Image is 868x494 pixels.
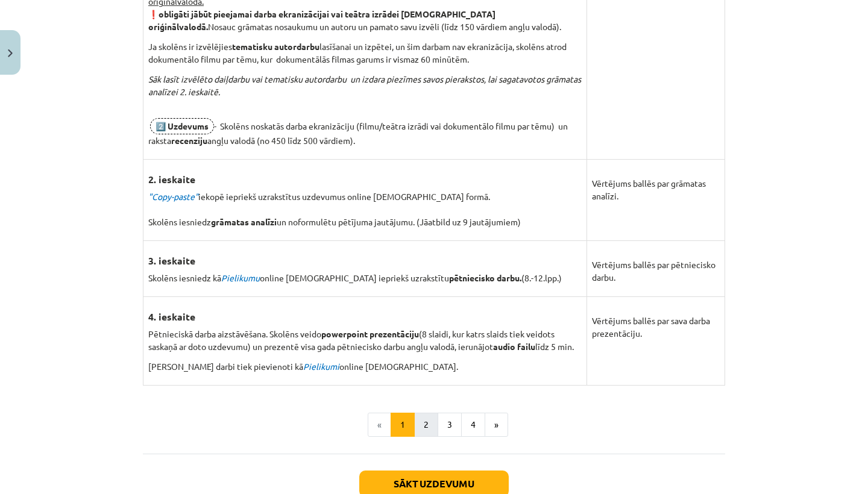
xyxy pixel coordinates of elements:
[493,341,535,352] strong: audio failu
[461,413,485,437] button: 4
[174,120,209,131] strong: zdevums
[148,190,582,228] p: iekopē iepriekš uzrakstītus uzdevumus online [DEMOGRAPHIC_DATA] formā. Skolēns iesniedz un noform...
[449,272,521,283] strong: pētniecisko darbu.
[148,272,582,284] p: Skolēns iesniedz kā online [DEMOGRAPHIC_DATA] iepriekš uzrakstītu (8.-12.lpp.)
[148,173,195,186] strong: 2. ieskaite
[438,413,462,437] button: 3
[148,310,195,323] strong: 4. ieskaite
[592,246,720,284] p: Vērtējums ballēs par pētniecisko darbu.
[370,328,419,339] strong: prezentāciju
[171,135,207,146] strong: recenziju
[321,328,368,339] strong: powerpoint
[148,118,582,147] p: - Skolēns noskatās darba ekranizāciju (filmu/teātra izrādi vai dokumentālo filmu par tēmu) un rak...
[391,413,415,437] button: 1
[148,360,582,373] p: [PERSON_NAME] darbi tiek pievienoti kā online [DEMOGRAPHIC_DATA].
[148,254,195,267] strong: 3. ieskaite
[414,413,438,437] button: 2
[148,73,581,97] em: Sāk lasīt izvēlēto daiļdarbu vai tematisku autordarbu un izdara piezīmes savos pierakstos, lai sa...
[148,191,198,202] em: "Copy-paste"
[148,8,495,32] strong: obligāti jābūt pieejamai darba ekranizācijai vai teātra izrādei [DEMOGRAPHIC_DATA] oriģinālvalodā.
[8,49,13,57] img: icon-close-lesson-0947bae3869378f0d4975bcd49f059093ad1ed9edebbc8119c70593378902aed.svg
[150,118,214,134] span: 2️⃣
[232,41,319,52] strong: tematisku autordarbu
[592,164,720,202] p: Vērtējums ballēs par grāmatas analīzi.
[211,216,277,227] strong: grāmatas analīzi
[143,413,725,437] nav: Page navigation example
[221,272,260,283] em: Pielikumu
[168,120,174,131] strong: U
[148,328,582,353] p: Pētnieciskā darba aizstāvēšana. Skolēns veido (8 slaidi, kur katrs slaids tiek veidots saskaņā ar...
[592,302,720,340] p: Vērtējums ballēs par sava darba prezentāciju.
[148,40,582,66] p: Ja skolēns ir izvēlējies lasīšanai un izpētei, un šim darbam nav ekranizācija, skolēns atrod doku...
[303,361,339,372] span: Pielikumi
[485,413,508,437] button: »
